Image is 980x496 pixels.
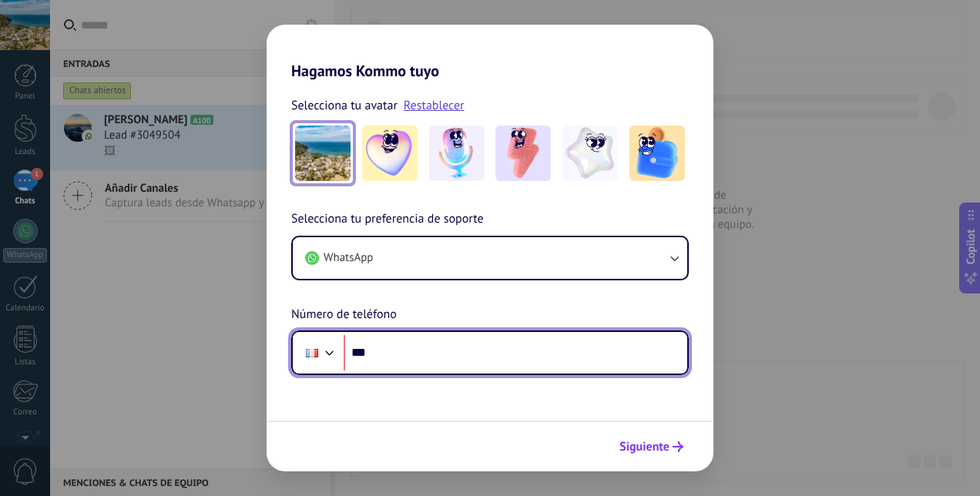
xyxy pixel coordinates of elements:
[562,126,618,181] img: -4.jpeg
[324,250,373,266] span: WhatsApp
[291,96,398,116] span: Selecciona tu avatar
[629,126,685,181] img: -5.jpeg
[293,237,687,279] button: WhatsApp
[267,25,713,80] h2: Hagamos Kommo tuyo
[291,209,484,230] span: Selecciona tu preferencia de soporte
[495,126,551,181] img: -3.jpeg
[619,441,670,452] span: Siguiente
[612,434,690,460] button: Siguiente
[362,126,418,181] img: -1.jpeg
[429,126,485,181] img: -2.jpeg
[297,337,327,369] div: France: + 33
[291,305,397,325] span: Número de teléfono
[404,98,465,113] a: Restablecer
